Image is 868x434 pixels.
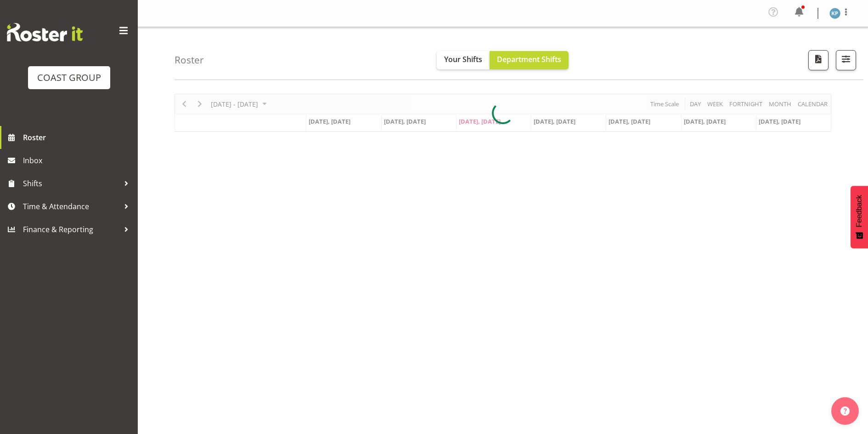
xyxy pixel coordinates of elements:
[23,131,133,144] span: Roster
[855,195,863,227] span: Feedback
[23,200,119,213] span: Time & Attendance
[851,186,868,248] button: Feedback - Show survey
[175,55,204,65] h4: Roster
[808,50,829,70] button: Download a PDF of the roster according to the set date range.
[490,51,569,69] button: Department Shifts
[444,54,482,64] span: Your Shifts
[37,71,101,85] div: COAST GROUP
[840,406,850,416] img: help-xxl-2.png
[23,177,119,190] span: Shifts
[23,223,119,236] span: Finance & Reporting
[497,54,561,64] span: Department Shifts
[7,23,83,41] img: Rosterit website logo
[23,154,133,167] span: Inbox
[836,50,856,70] button: Filter Shifts
[829,8,840,19] img: kent-pollard5758.jpg
[437,51,490,69] button: Your Shifts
